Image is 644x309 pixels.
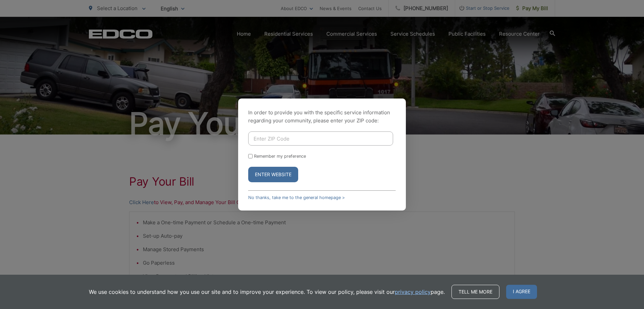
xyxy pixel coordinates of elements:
[248,167,298,182] button: Enter Website
[451,285,499,299] a: Tell me more
[506,285,537,299] span: I agree
[254,154,306,159] label: Remember my preference
[248,109,396,125] p: In order to provide you with the specific service information regarding your community, please en...
[248,195,345,200] a: No thanks, take me to the general homepage >
[248,131,393,146] input: Enter ZIP Code
[395,288,431,296] a: privacy policy
[89,288,445,296] p: We use cookies to understand how you use our site and to improve your experience. To view our pol...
